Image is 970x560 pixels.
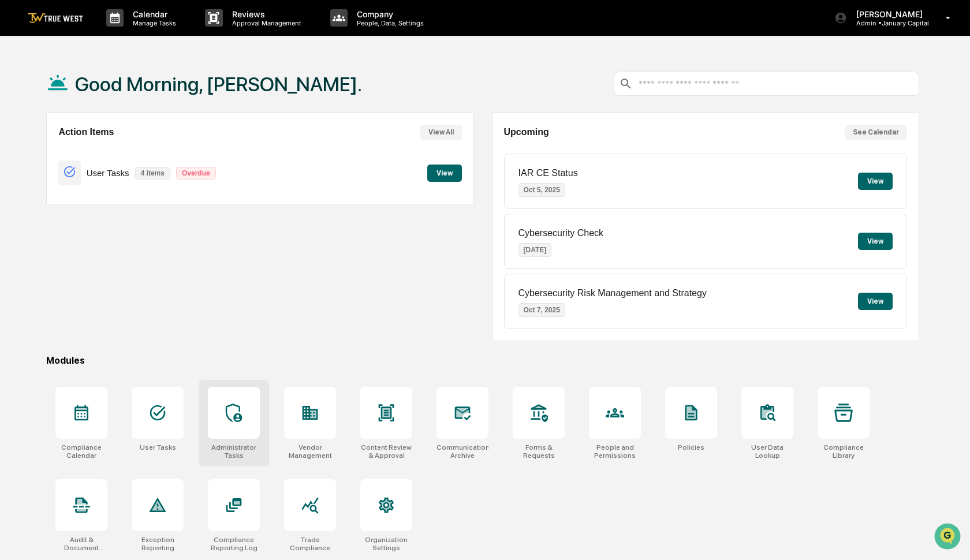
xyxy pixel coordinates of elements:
[933,522,964,553] iframe: Open customer support
[7,141,79,162] a: 🖐️Preclearance
[58,127,114,137] h2: Action Items
[55,443,107,460] div: Compliance Calendar
[589,443,641,460] div: People and Permissions
[75,73,362,96] h1: Good Morning, [PERSON_NAME].
[348,9,430,19] p: Company
[12,147,21,156] div: 🖐️
[196,92,210,106] button: Start new chat
[55,536,107,552] div: Audit & Document Logs
[23,145,74,157] span: Preclearance
[518,303,565,317] p: Oct 7, 2025
[741,443,793,460] div: User Data Lookup
[518,168,578,178] p: IAR CE Status
[115,196,140,204] span: Pylon
[420,125,462,140] button: View All
[518,288,707,298] p: Cybersecurity Risk Management and Strategy
[84,147,93,156] div: 🗄️
[284,536,336,552] div: Trade Compliance
[858,293,893,310] button: View
[223,9,307,19] p: Reviews
[223,19,307,27] p: Approval Management
[12,88,32,109] img: 1746055101610-c473b297-6a78-478c-a979-82029cc54cd1
[858,173,893,190] button: View
[518,243,552,257] p: [DATE]
[95,145,143,157] span: Attestations
[847,9,929,19] p: [PERSON_NAME]
[348,19,430,27] p: People, Data, Settings
[135,167,170,180] p: 4 items
[81,195,140,204] a: Powered byPylon
[12,169,21,178] div: 🔎
[12,24,210,43] p: How can we help?
[518,183,565,197] p: Oct 5, 2025
[513,443,565,460] div: Forms & Requests
[847,19,929,27] p: Admin • January Capital
[79,141,148,162] a: 🗄️Attestations
[678,443,704,451] div: Policies
[208,536,260,552] div: Compliance Reporting Log
[360,536,412,552] div: Organization Settings
[208,443,260,460] div: Administrator Tasks
[46,355,919,366] div: Modules
[28,13,83,24] img: logo
[140,443,176,451] div: User Tasks
[427,165,462,182] button: View
[504,127,549,137] h2: Upcoming
[124,19,182,27] p: Manage Tasks
[124,9,182,19] p: Calendar
[7,163,77,184] a: 🔎Data Lookup
[39,88,189,100] div: Start new chat
[427,167,462,178] a: View
[436,443,488,460] div: Communications Archive
[132,536,184,552] div: Exception Reporting
[518,228,604,238] p: Cybersecurity Check
[360,443,412,460] div: Content Review & Approval
[818,443,870,460] div: Compliance Library
[176,167,216,180] p: Overdue
[39,100,146,109] div: We're available if you need us!
[845,125,907,140] button: See Calendar
[858,233,893,250] button: View
[23,167,73,179] span: Data Lookup
[87,168,129,178] p: User Tasks
[284,443,336,460] div: Vendor Management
